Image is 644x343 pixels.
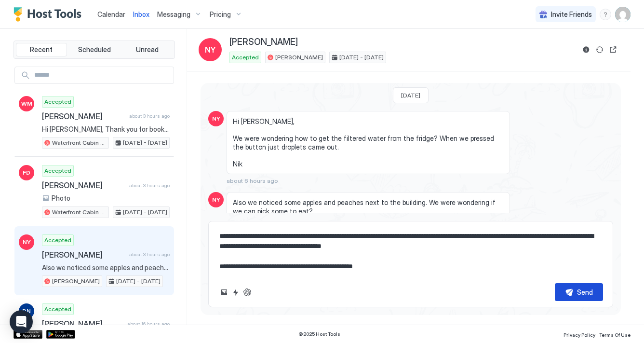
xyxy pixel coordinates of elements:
[129,182,170,189] span: about 3 hours ago
[123,208,167,217] span: [DATE] - [DATE]
[116,277,161,286] span: [DATE] - [DATE]
[52,194,70,203] span: Photo
[16,43,67,56] button: Recent
[129,113,170,119] span: about 3 hours ago
[133,10,149,18] span: Inbox
[339,53,384,62] span: [DATE] - [DATE]
[123,138,167,147] span: [DATE] - [DATE]
[42,263,170,272] span: Also we noticed some apples and peaches next to the building. We were wondering if we can pick so...
[133,9,149,19] a: Inbox
[233,117,504,168] span: Hi [PERSON_NAME], We were wondering how to get the filtered water from the fridge? When we presse...
[23,168,30,177] span: FD
[22,307,31,316] span: DN
[13,330,42,339] a: App Store
[212,195,220,204] span: NY
[42,319,123,329] span: [PERSON_NAME]
[210,10,231,19] span: Pricing
[21,99,32,108] span: WM
[233,198,504,224] span: Also we noticed some apples and peaches next to the building. We were wondering if we can pick so...
[127,321,170,327] span: about 16 hours ago
[10,310,33,333] div: Open Intercom Messenger
[97,9,125,19] a: Calendar
[23,238,31,247] span: NY
[205,44,215,55] span: NY
[30,67,174,83] input: Input Field
[42,111,125,121] span: [PERSON_NAME]
[555,283,603,301] button: Send
[615,7,631,22] div: User profile
[42,125,170,134] span: Hi [PERSON_NAME], Thank you for booking our place. We are looking forward to hosting you. We will...
[232,53,259,62] span: Accepted
[97,10,125,18] span: Calendar
[563,332,595,338] span: Privacy Policy
[44,97,71,106] span: Accepted
[157,10,190,19] span: Messaging
[401,92,420,99] span: [DATE]
[44,166,71,175] span: Accepted
[599,332,631,338] span: Terms Of Use
[129,251,170,258] span: about 3 hours ago
[212,114,220,123] span: NY
[52,138,107,147] span: Waterfront Cabin at [GEOGRAPHIC_DATA], Mt. Rainier
[42,180,125,190] span: [PERSON_NAME]
[580,44,592,55] button: Reservation information
[46,330,75,339] a: Google Play Store
[577,287,593,297] div: Send
[136,45,159,54] span: Unread
[78,45,111,54] span: Scheduled
[241,287,253,298] button: ChatGPT Auto Reply
[52,277,100,286] span: [PERSON_NAME]
[30,45,53,54] span: Recent
[42,250,125,260] span: [PERSON_NAME]
[218,287,230,298] button: Upload image
[275,53,323,62] span: [PERSON_NAME]
[607,44,619,55] button: Open reservation
[44,305,71,314] span: Accepted
[599,329,631,339] a: Terms Of Use
[600,9,611,20] div: menu
[594,44,605,55] button: Sync reservation
[563,329,595,339] a: Privacy Policy
[121,43,173,56] button: Unread
[52,208,107,217] span: Waterfront Cabin at [GEOGRAPHIC_DATA], Mt. Rainier
[551,10,592,19] span: Invite Friends
[69,43,120,56] button: Scheduled
[13,7,86,22] a: Host Tools Logo
[298,331,340,337] span: © 2025 Host Tools
[227,177,278,184] span: about 6 hours ago
[13,41,175,59] div: tab-group
[230,287,241,298] button: Quick reply
[229,37,298,48] span: [PERSON_NAME]
[44,236,71,245] span: Accepted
